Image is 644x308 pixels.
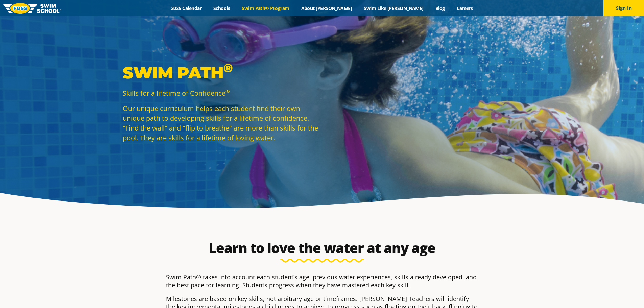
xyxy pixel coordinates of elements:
[429,5,451,11] a: Blog
[165,5,208,11] a: 2025 Calendar
[163,240,482,256] h2: Learn to love the water at any age
[358,5,430,11] a: Swim Like [PERSON_NAME]
[225,88,230,95] sup: ®
[295,5,358,11] a: About [PERSON_NAME]
[166,273,478,289] p: Swim Path® takes into account each student’s age, previous water experiences, skills already deve...
[123,103,319,143] p: Our unique curriculum helps each student find their own unique path to developing skills for a li...
[223,61,233,75] sup: ®
[3,3,61,14] img: FOSS Swim School Logo
[123,63,319,83] p: Swim Path
[236,5,295,11] a: Swim Path® Program
[451,5,479,11] a: Careers
[123,88,319,98] p: Skills for a lifetime of Confidence
[208,5,236,11] a: Schools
